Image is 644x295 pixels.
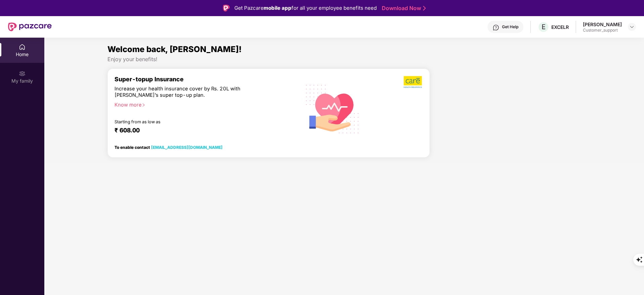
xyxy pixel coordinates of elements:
img: New Pazcare Logo [8,23,52,31]
a: [EMAIL_ADDRESS][DOMAIN_NAME] [151,145,223,150]
span: right [142,103,145,107]
div: ₹ 608.00 [114,127,288,135]
img: svg+xml;base64,PHN2ZyBpZD0iRHJvcGRvd24tMzJ4MzIiIHhtbG5zPSJodHRwOi8vd3d3LnczLm9yZy8yMDAwL3N2ZyIgd2... [629,24,635,30]
div: EXCELR [551,24,569,30]
div: Customer_support [583,28,622,33]
div: To enable contact [114,145,223,150]
div: [PERSON_NAME] [583,21,622,28]
div: Super-topup Insurance [114,76,294,83]
div: Enjoy your benefits! [107,56,581,63]
div: Know more [114,102,290,107]
img: b5dec4f62d2307b9de63beb79f102df3.png [404,76,423,88]
div: Increase your health insurance cover by Rs. 20L with [PERSON_NAME]’s super top-up plan. [114,86,265,99]
img: Logo [223,5,230,11]
img: svg+xml;base64,PHN2ZyB3aWR0aD0iMjAiIGhlaWdodD0iMjAiIHZpZXdCb3g9IjAgMCAyMCAyMCIgZmlsbD0ibm9uZSIgeG... [19,70,26,77]
span: E [542,23,546,31]
span: Welcome back, [PERSON_NAME]! [107,44,242,54]
a: Download Now [382,5,424,12]
img: svg+xml;base64,PHN2ZyBpZD0iSG9tZSIgeG1sbnM9Imh0dHA6Ly93d3cudzMub3JnLzIwMDAvc3ZnIiB3aWR0aD0iMjAiIG... [19,44,26,50]
strong: mobile app [264,5,291,11]
img: Stroke [423,5,426,12]
img: svg+xml;base64,PHN2ZyBpZD0iSGVscC0zMngzMiIgeG1sbnM9Imh0dHA6Ly93d3cudzMub3JnLzIwMDAvc3ZnIiB3aWR0aD... [493,24,499,31]
div: Starting from as low as [114,119,266,124]
div: Get Help [502,24,518,30]
img: svg+xml;base64,PHN2ZyB4bWxucz0iaHR0cDovL3d3dy53My5vcmcvMjAwMC9zdmciIHhtbG5zOnhsaW5rPSJodHRwOi8vd3... [301,76,365,141]
div: Get Pazcare for all your employee benefits need [234,4,377,12]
